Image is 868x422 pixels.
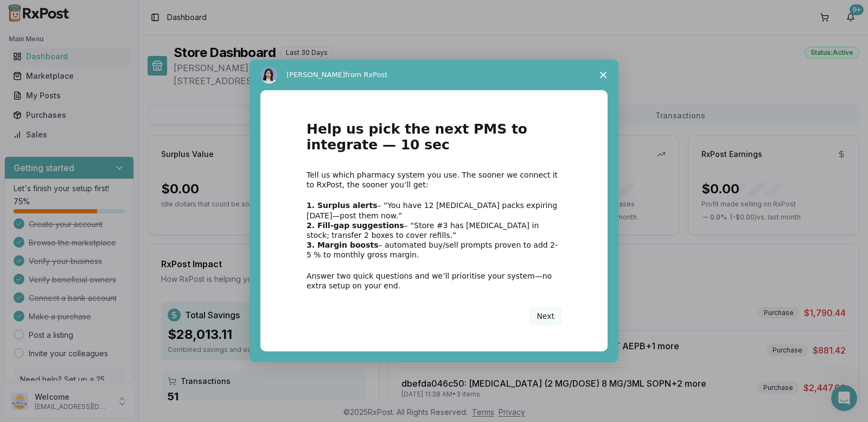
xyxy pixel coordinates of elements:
span: Close survey [588,60,618,90]
div: Answer two quick questions and we’ll prioritise your system—no extra setup on your end. [307,271,561,291]
span: from RxPost [345,71,387,79]
span: [PERSON_NAME] [286,71,345,79]
button: Next [529,307,561,325]
div: – “You have 12 [MEDICAL_DATA] packs expiring [DATE]—post them now.” [307,200,561,220]
b: 2. Fill-gap suggestions [307,221,404,230]
img: Profile image for Alice [260,66,278,84]
b: 1. Surplus alerts [307,201,378,210]
div: Tell us which pharmacy system you use. The sooner we connect it to RxPost, the sooner you’ll get: [307,170,561,190]
h1: Help us pick the next PMS to integrate — 10 sec [307,122,561,159]
div: – automated buy/sell prompts proven to add 2-5 % to monthly gross margin. [307,240,561,260]
b: 3. Margin boosts [307,241,379,249]
div: – “Store #3 has [MEDICAL_DATA] in stock; transfer 2 boxes to cover refills.” [307,221,561,240]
